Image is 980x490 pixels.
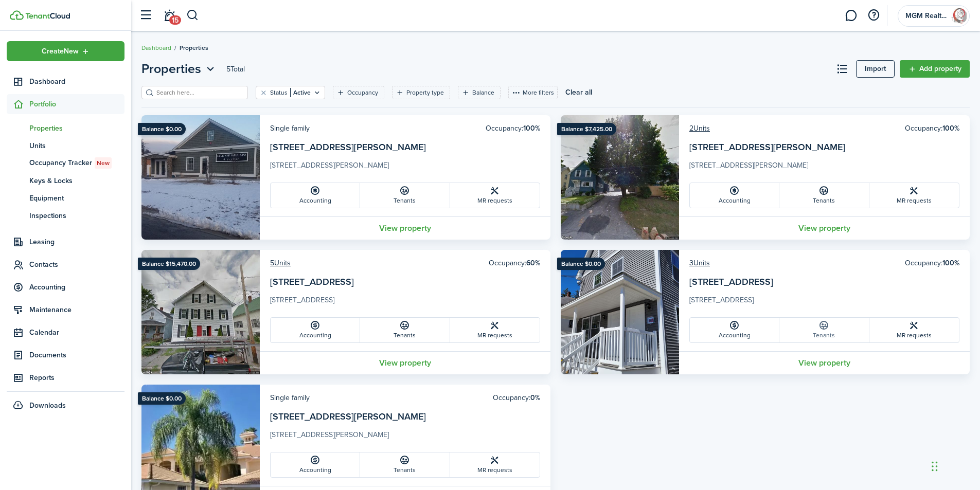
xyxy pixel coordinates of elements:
[7,189,124,207] a: Equipment
[7,154,124,172] a: Occupancy TrackerNew
[689,275,773,288] a: [STREET_ADDRESS]
[169,15,181,25] span: 15
[7,71,124,92] a: Dashboard
[154,88,244,98] input: Search here...
[29,237,124,247] span: Leasing
[7,137,124,154] a: Units
[557,123,616,135] ribbon: Balance $7,425.00
[260,216,550,240] a: View property
[7,172,124,189] a: Keys & Locks
[905,258,959,268] card-header-right: Occupancy:
[138,258,200,270] ribbon: Balance $15,470.00
[270,275,354,288] a: [STREET_ADDRESS]
[526,258,540,268] b: 60%
[270,392,310,403] card-header-left: Single family
[900,60,970,78] a: Add property
[679,216,970,240] a: View property
[270,88,288,97] filter-tag-label: Status
[951,8,967,24] img: MGM Realty Group
[690,318,779,342] a: Accounting
[29,193,124,204] span: Equipment
[523,123,540,134] b: 100%
[141,60,217,78] button: Properties
[565,86,592,99] button: Clear all
[97,158,110,168] span: New
[270,140,426,154] a: [STREET_ADDRESS][PERSON_NAME]
[869,318,959,342] a: MR requests
[271,183,360,208] a: Accounting
[256,86,325,99] filter-tag: Open filter
[689,140,845,154] a: [STREET_ADDRESS][PERSON_NAME]
[29,350,124,360] span: Documents
[141,60,217,78] button: Open menu
[679,351,970,374] a: View property
[905,12,947,20] span: MGM Realty Group
[450,183,540,208] a: MR requests
[458,86,501,99] filter-tag: Open filter
[856,60,895,78] a: Import
[450,452,540,477] a: MR requests
[29,123,124,134] span: Properties
[360,183,450,208] a: Tenants
[7,368,124,388] a: Reports
[29,175,124,186] span: Keys & Locks
[270,410,426,423] a: [STREET_ADDRESS][PERSON_NAME]
[29,140,124,151] span: Units
[689,295,959,311] card-description: [STREET_ADDRESS]
[406,88,444,97] filter-tag-label: Property type
[841,3,861,29] a: Messaging
[530,392,540,403] b: 0%
[561,250,679,374] img: Property avatar
[271,318,360,342] a: Accounting
[689,123,710,134] a: 2Units
[29,282,124,293] span: Accounting
[489,258,540,268] card-header-right: Occupancy:
[508,86,558,99] button: More filters
[138,123,186,135] ribbon: Balance $0.00
[270,429,540,446] card-description: [STREET_ADDRESS][PERSON_NAME]
[180,43,208,52] span: Properties
[271,452,360,477] a: Accounting
[392,86,450,99] filter-tag: Open filter
[25,13,70,19] img: TenantCloud
[29,99,124,110] span: Portfolio
[270,295,540,311] card-description: [STREET_ADDRESS]
[141,60,201,78] span: Properties
[929,441,980,490] iframe: Chat Widget
[270,123,310,134] card-header-left: Single family
[186,7,199,24] button: Search
[333,86,384,99] filter-tag: Open filter
[689,160,959,176] card-description: [STREET_ADDRESS][PERSON_NAME]
[138,392,186,405] ribbon: Balance $0.00
[7,207,124,224] a: Inspections
[29,259,124,270] span: Contacts
[450,318,540,342] a: MR requests
[360,318,450,342] a: Tenants
[869,183,959,208] a: MR requests
[29,76,124,87] span: Dashboard
[270,160,540,176] card-description: [STREET_ADDRESS][PERSON_NAME]
[561,115,679,240] img: Property avatar
[779,318,869,342] a: Tenants
[360,452,450,477] a: Tenants
[486,123,540,134] card-header-right: Occupancy:
[689,258,710,268] a: 3Units
[472,88,494,97] filter-tag-label: Balance
[141,43,171,52] a: Dashboard
[347,88,378,97] filter-tag-label: Occupancy
[29,157,124,169] span: Occupancy Tracker
[42,48,79,55] span: Create New
[141,250,260,374] img: Property avatar
[942,123,959,134] b: 100%
[290,88,311,97] filter-tag-value: Active
[226,64,245,75] header-page-total: 5 Total
[7,119,124,137] a: Properties
[136,6,155,25] button: Open sidebar
[29,210,124,221] span: Inspections
[932,451,938,482] div: Drag
[779,183,869,208] a: Tenants
[270,258,291,268] a: 5Units
[7,41,124,61] button: Open menu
